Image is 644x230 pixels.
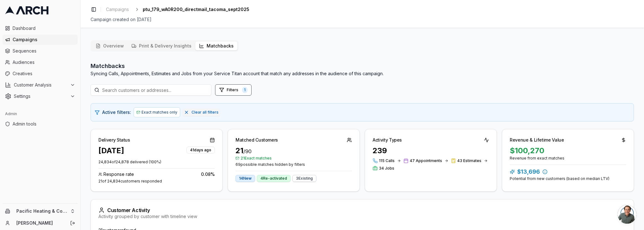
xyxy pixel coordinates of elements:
a: [PERSON_NAME] [16,220,63,226]
div: Revenue from exact matches [510,156,626,161]
div: [DATE] [98,146,124,156]
button: Open filters (1 active) [215,84,252,96]
span: 1 [242,87,247,93]
p: Syncing Calls, Appointments, Estimates and Jobs from your Service Titan account that match any ad... [91,70,384,77]
span: 47 Appointments [410,158,442,163]
button: Pacific Heating & Cooling [3,206,78,216]
a: Admin tools [3,119,78,129]
span: 69 possible matches hidden by filters [236,162,352,167]
span: Clear all filters [192,110,219,115]
div: $13,696 [510,167,626,176]
span: 0.08 % [201,171,215,177]
span: ptu_179_wAOR200_directmail_tacoma_sept2025 [143,6,249,13]
span: Settings [14,93,68,99]
button: Settings [3,91,78,101]
p: 24,834 of 24,878 delivered ( 100 %) [98,160,215,165]
button: Matchbacks [195,42,237,50]
input: Search customers or addresses... [91,84,211,96]
span: Sequences [13,48,75,54]
button: Log out [68,219,77,227]
div: Open chat [618,205,636,224]
div: Delivery Status [98,137,130,143]
div: 21 [236,146,352,156]
span: Campaigns [13,36,75,43]
a: Audiences [3,57,78,67]
span: 21 Exact matches [236,156,352,161]
span: Response rate [103,171,134,177]
span: Creatives [13,70,75,77]
span: Admin tools [13,121,75,127]
span: Active filters: [102,109,131,115]
div: $100,270 [510,146,626,156]
span: / 90 [243,148,252,154]
span: 34 Jobs [379,166,394,171]
div: Activity grouped by customer with timeline view [98,213,626,220]
button: Customer Analysis [3,80,78,90]
div: 4 Re-activated [257,175,291,182]
div: Admin [3,109,78,119]
div: Revenue & Lifetime Value [510,137,564,143]
span: Campaigns [106,6,129,13]
a: Creatives [3,69,78,79]
div: Customer Activity [98,207,626,213]
div: 21 of 24,834 customers responded [98,179,215,184]
div: 239 [373,146,489,156]
span: 115 Calls [379,158,395,163]
div: 14 New [236,175,255,182]
div: 3 Existing [292,175,316,182]
button: Overview [92,42,128,50]
div: 41 days ago [186,147,215,154]
span: Pacific Heating & Cooling [16,208,68,214]
button: Clear all filters [183,109,220,116]
div: Matched Customers [236,137,278,143]
a: Sequences [3,46,78,56]
button: Print & Delivery Insights [128,42,195,50]
a: Dashboard [3,23,78,33]
span: Exact matches only [142,110,177,115]
nav: breadcrumb [103,5,249,14]
a: Campaigns [103,5,131,14]
div: Potential from new customers (based on median LTV) [510,176,626,181]
button: 41days ago [186,146,215,154]
span: Customer Analysis [14,82,68,88]
div: Activity Types [373,137,402,143]
div: Campaign created on [DATE] [91,16,634,23]
h2: Matchbacks [91,62,384,70]
span: Dashboard [13,25,75,31]
span: Audiences [13,59,75,65]
span: 43 Estimates [457,158,481,163]
a: Campaigns [3,35,78,45]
